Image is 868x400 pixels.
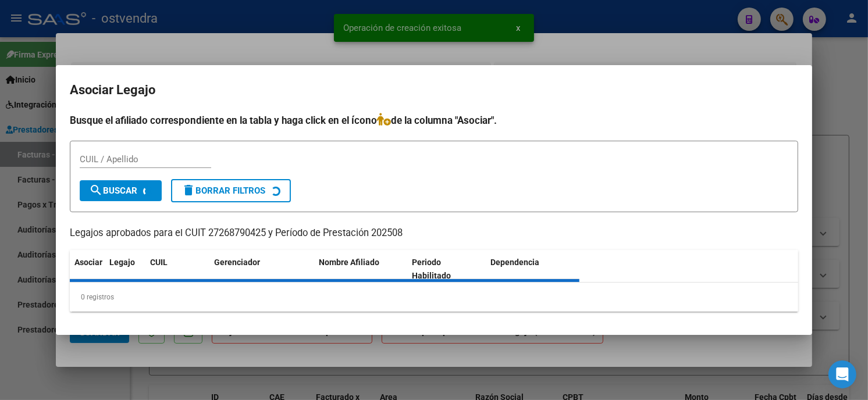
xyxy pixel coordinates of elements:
[74,258,102,267] span: Asociar
[150,258,168,267] span: CUIL
[70,79,798,101] h2: Asociar Legajo
[182,185,265,196] span: Borrar Filtros
[319,258,379,267] span: Nombre Afiliado
[828,360,856,388] div: Open Intercom Messenger
[70,226,798,241] p: Legajos aprobados para el CUIT 27268790425 y Período de Prestación 202508
[89,183,103,197] mat-icon: search
[70,283,798,312] div: 0 registros
[70,113,798,128] h4: Busque el afiliado correspondiente en la tabla y haga click en el ícono de la columna "Asociar".
[182,183,195,197] mat-icon: delete
[209,250,314,288] datatable-header-cell: Gerenciador
[145,250,209,288] datatable-header-cell: CUIL
[412,258,451,280] span: Periodo Habilitado
[491,258,540,267] span: Dependencia
[70,250,105,288] datatable-header-cell: Asociar
[171,179,291,202] button: Borrar Filtros
[109,258,135,267] span: Legajo
[486,250,580,288] datatable-header-cell: Dependencia
[80,180,162,201] button: Buscar
[214,258,260,267] span: Gerenciador
[105,250,145,288] datatable-header-cell: Legajo
[408,250,486,288] datatable-header-cell: Periodo Habilitado
[89,185,137,196] span: Buscar
[314,250,408,288] datatable-header-cell: Nombre Afiliado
